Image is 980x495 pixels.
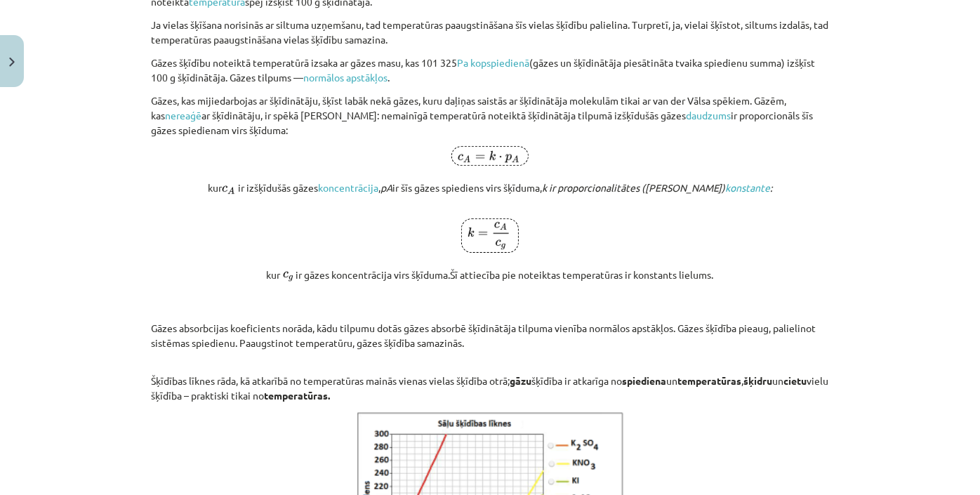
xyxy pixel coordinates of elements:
[470,56,529,69] a: kopspiedienā
[622,374,666,387] b: spiediena
[457,56,468,69] a: Pa
[510,374,531,387] b: gāzu
[725,181,770,194] a: konstante
[303,71,388,84] a: normālos apstākļos
[264,389,330,402] b: temperatūras.
[151,218,829,283] p: kur ir gāzes koncentrācija virs šķīduma.Šī attiecība pie noteiktas temperatūras ir konstants liel...
[151,146,829,210] p: kur ir izšķīdušās gāzes , ir šīs gāzes spiediens virs šķīduma,
[380,181,392,194] i: pA
[783,374,807,387] b: cietu
[151,93,829,138] p: Gāzes, kas mijiedarbojas ar šķīdinātāju, šķīst labāk nekā gāzes, kuru daļiņas saistās ar šķīdināt...
[151,359,829,403] p: Šķīdības līknes rāda, kā atkarībā no temperatūras mainās vienas vielas šķīdība otrā; šķīdība ir a...
[9,58,15,67] img: icon-close-lesson-0947bae3869378f0d4975bcd49f059093ad1ed9edebbc8119c70593378902aed.svg
[542,181,725,194] i: k ir proporcionalitātes ([PERSON_NAME])
[677,374,741,387] b: temperatūras
[686,109,731,121] a: daudzums
[165,109,201,121] a: nereaģē
[318,181,378,194] a: koncentrācija
[151,55,829,85] p: Gāzes šķīdību noteiktā temperatūrā izsaka ar gāzes masu, kas 101 325 (gāzes un šķīdinātāja piesāt...
[151,18,829,47] p: Ja vielas šķīšana norisinās ar siltuma uzņemšanu, tad temperatūras paaugstināšana šīs vielas šķīd...
[770,181,772,194] i: :
[151,291,829,350] p: Gāzes absorbcijas koeficients norāda, kādu tilpumu dotās gāzes absorbē šķīdinātāja tilpuma vienīb...
[743,374,772,387] b: šķidru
